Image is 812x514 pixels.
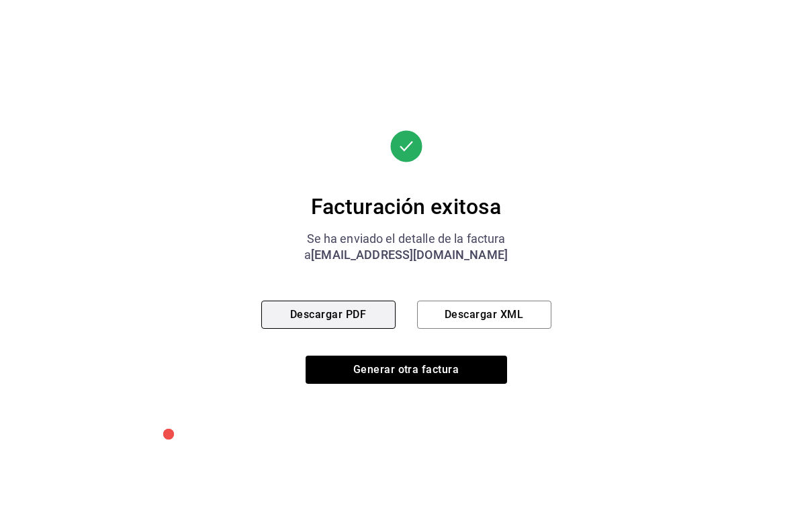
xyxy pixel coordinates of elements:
span: [EMAIL_ADDRESS][DOMAIN_NAME] [311,248,508,262]
div: a [261,247,551,263]
button: Generar otra factura [306,356,507,384]
button: Descargar XML [417,301,551,329]
div: Se ha enviado el detalle de la factura [261,231,551,247]
div: Facturación exitosa [261,193,551,220]
button: Descargar PDF [261,301,396,329]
